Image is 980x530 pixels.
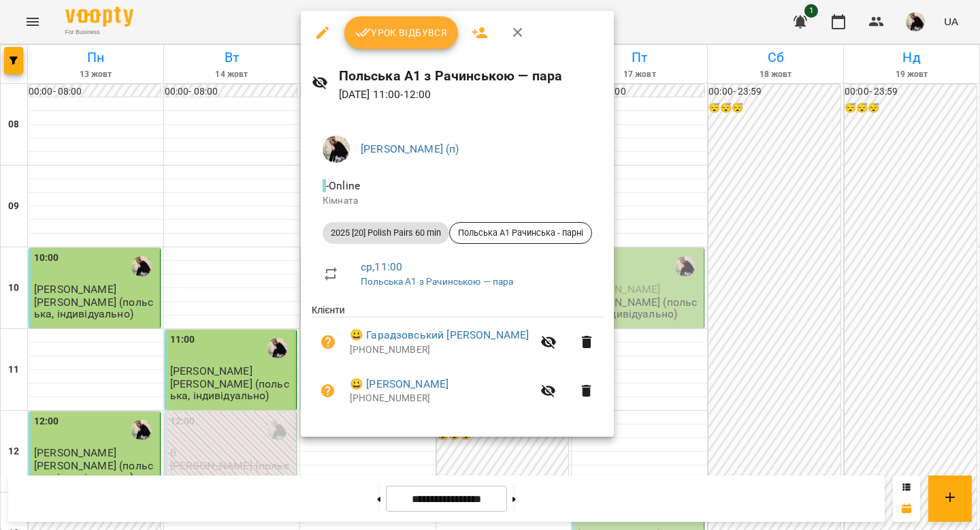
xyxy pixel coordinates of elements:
[323,136,350,163] img: 0c6ed0329b7ca94bd5cec2515854a76a.JPG
[361,142,459,155] a: [PERSON_NAME] (п)
[323,179,363,192] span: - Online
[355,25,448,41] span: Урок відбувся
[361,260,402,273] a: ср , 11:00
[323,194,592,208] p: Кімната
[312,326,344,358] button: Візит ще не сплачено. Додати оплату?
[312,375,344,407] button: Візит ще не сплачено. Додати оплату?
[361,276,514,287] a: Польська А1 з Рачинською — пара
[350,376,448,392] a: 😀 [PERSON_NAME]
[449,222,592,244] div: Польська А1 Рачинська - парні
[350,343,532,357] p: [PHONE_NUMBER]
[350,327,529,343] a: 😀 Гарадзовський [PERSON_NAME]
[339,65,603,87] h6: Польська А1 з Рачинською — пара
[344,16,459,49] button: Урок відбувся
[339,87,603,103] p: [DATE] 11:00 - 12:00
[323,227,449,239] span: 2025 [20] Polish Pairs 60 min
[450,227,591,239] span: Польська А1 Рачинська - парні
[350,392,532,405] p: [PHONE_NUMBER]
[312,303,603,420] ul: Клієнти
